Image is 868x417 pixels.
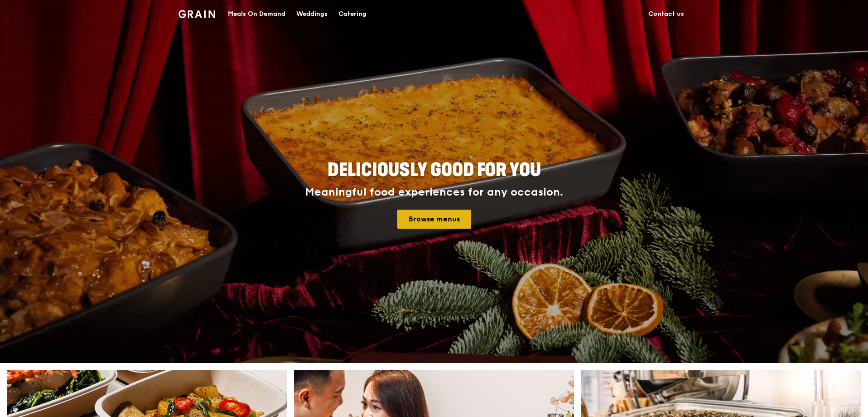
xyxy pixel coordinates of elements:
[397,210,471,229] a: Browse menus
[333,0,372,28] a: Catering
[328,159,541,181] span: Deliciously good for you
[291,0,333,28] a: Weddings
[228,0,285,28] div: Meals On Demand
[296,0,328,28] div: Weddings
[178,10,215,18] img: Grain
[338,0,366,28] div: Catering
[271,186,597,199] div: Meaningful food experiences for any occasion.
[643,0,690,28] a: Contact us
